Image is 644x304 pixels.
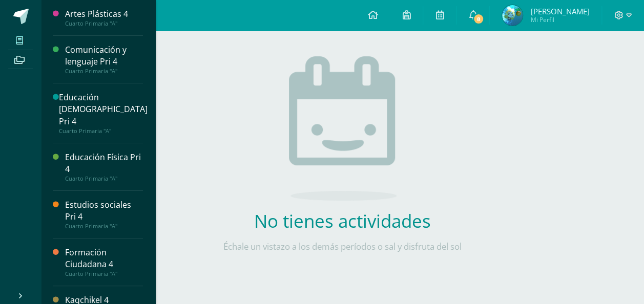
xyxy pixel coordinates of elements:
[530,15,589,24] span: Mi Perfil
[59,92,148,127] div: Educación [DEMOGRAPHIC_DATA] Pri 4
[65,247,143,270] div: Formación Ciudadana 4
[192,209,494,233] h2: No tienes actividades
[473,13,484,25] span: 8
[65,199,143,230] a: Estudios sociales Pri 4Cuarto Primaria "A"
[65,8,143,27] a: Artes Plásticas 4Cuarto Primaria "A"
[65,68,143,75] div: Cuarto Primaria "A"
[59,127,148,135] div: Cuarto Primaria "A"
[65,175,143,182] div: Cuarto Primaria "A"
[65,8,143,20] div: Artes Plásticas 4
[65,247,143,277] a: Formación Ciudadana 4Cuarto Primaria "A"
[289,56,397,201] img: no_activities.png
[502,5,523,26] img: ac4f703ab413a10b156f23905852951f.png
[65,223,143,230] div: Cuarto Primaria "A"
[65,270,143,277] div: Cuarto Primaria "A"
[59,92,148,134] a: Educación [DEMOGRAPHIC_DATA] Pri 4Cuarto Primaria "A"
[65,44,143,68] div: Comunicación y lenguaje Pri 4
[65,151,143,182] a: Educación Física Pri 4Cuarto Primaria "A"
[65,20,143,27] div: Cuarto Primaria "A"
[530,6,589,16] span: [PERSON_NAME]
[192,241,494,252] p: Échale un vistazo a los demás períodos o sal y disfruta del sol
[65,44,143,75] a: Comunicación y lenguaje Pri 4Cuarto Primaria "A"
[65,199,143,223] div: Estudios sociales Pri 4
[65,151,143,175] div: Educación Física Pri 4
